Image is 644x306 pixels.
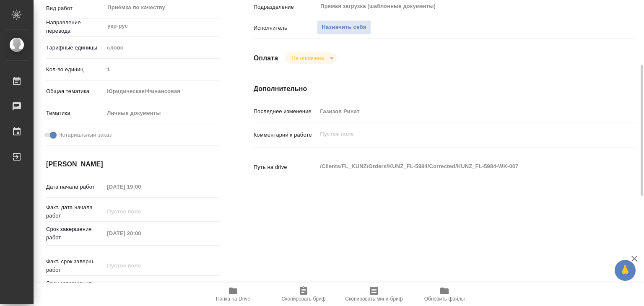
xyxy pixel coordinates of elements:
[46,4,104,13] p: Вид работ
[104,259,177,272] input: Пустое поле
[104,106,220,120] div: Личные документы
[46,279,104,296] p: Срок завершения услуги
[281,296,325,302] span: Скопировать бриф
[198,283,268,306] button: Папка на Drive
[409,283,480,306] button: Обновить файлы
[216,296,250,302] span: Папка на Drive
[104,63,220,75] input: Пустое поле
[104,84,220,99] div: Юридическая/Финансовая
[104,181,177,193] input: Пустое поле
[254,3,317,11] p: Подразделение
[317,105,603,117] input: Пустое поле
[46,109,104,117] p: Тематика
[46,183,104,191] p: Дата начала работ
[46,203,104,220] p: Факт. дата начала работ
[345,296,402,302] span: Скопировать мини-бриф
[339,283,409,306] button: Скопировать мини-бриф
[46,44,104,52] p: Тарифные единицы
[46,225,104,242] p: Срок завершения работ
[46,18,104,35] p: Направление перевода
[424,296,465,302] span: Обновить файлы
[104,205,177,218] input: Пустое поле
[104,227,177,239] input: Пустое поле
[322,23,366,32] span: Назначить себя
[268,283,339,306] button: Скопировать бриф
[46,257,104,274] p: Факт. срок заверш. работ
[615,260,636,281] button: 🙏
[317,20,371,35] button: Назначить себя
[254,163,317,171] p: Путь на drive
[254,84,635,94] h4: Дополнительно
[618,262,632,279] span: 🙏
[46,65,104,74] p: Кол-во единиц
[254,24,317,32] p: Исполнитель
[289,54,326,62] button: Не оплачена
[285,52,336,64] div: Не оплачена
[46,87,104,96] p: Общая тематика
[46,159,220,169] h4: [PERSON_NAME]
[254,107,317,116] p: Последнее изменение
[317,159,603,174] textarea: /Clients/FL_KUNZ/Orders/KUNZ_FL-5984/Corrected/KUNZ_FL-5984-WK-007
[254,131,317,139] p: Комментарий к работе
[104,41,220,55] div: слово
[254,53,278,63] h4: Оплата
[58,131,112,139] span: Нотариальный заказ
[104,281,177,293] input: ✎ Введи что-нибудь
